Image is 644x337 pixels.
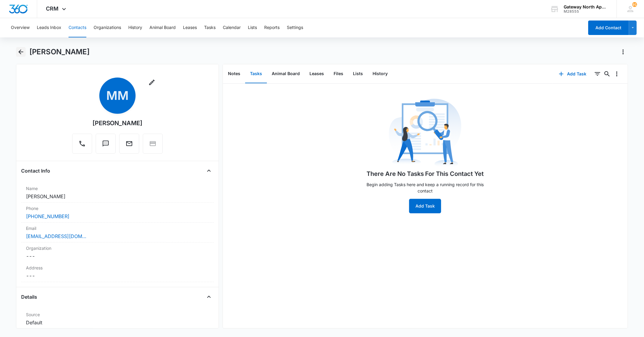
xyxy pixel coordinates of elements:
[92,119,143,128] div: [PERSON_NAME]
[409,199,441,213] button: Add Task
[72,134,92,154] button: Call
[94,18,121,37] button: Organizations
[21,243,213,262] div: Organization---
[264,18,280,37] button: Reports
[26,185,209,192] label: Name
[96,134,116,154] button: Text
[367,169,484,178] h1: There Are No Tasks For This Contact Yet
[618,47,628,57] button: Actions
[26,265,209,271] label: Address
[362,181,489,194] p: Begin adding Tasks here and keep a running record for this contact
[564,9,608,14] div: account id
[267,65,305,83] button: Animal Board
[368,65,392,83] button: History
[204,166,214,176] button: Close
[29,47,90,56] h1: [PERSON_NAME]
[26,205,209,211] label: Phone
[72,143,92,148] a: Call
[329,65,348,83] button: Files
[632,2,637,7] span: 91
[26,193,209,200] dd: [PERSON_NAME]
[632,2,637,7] div: notifications count
[305,65,329,83] button: Leases
[26,225,209,231] label: Email
[11,18,30,37] button: Overview
[69,18,86,37] button: Contacts
[602,69,612,79] button: Search...
[37,18,61,37] button: Leads Inbox
[99,78,136,114] span: MM
[26,253,209,260] dd: ---
[26,213,69,220] a: [PHONE_NUMBER]
[348,65,368,83] button: Lists
[21,262,213,282] div: Address---
[21,293,37,300] h4: Details
[204,18,216,37] button: Tasks
[21,203,213,223] div: Phone[PHONE_NUMBER]
[593,69,602,79] button: Filters
[21,183,213,203] div: Name[PERSON_NAME]
[612,69,622,79] button: Overflow Menu
[149,18,176,37] button: Animal Board
[21,309,213,329] div: SourceDefault
[588,21,629,35] button: Add Contact
[26,272,209,279] dd: ---
[119,134,139,154] button: Email
[204,292,214,302] button: Close
[564,5,608,9] div: account name
[21,223,213,243] div: Email[EMAIL_ADDRESS][DOMAIN_NAME]
[96,143,116,148] a: Text
[16,47,25,57] button: Back
[553,67,593,81] button: Add Task
[119,143,139,148] a: Email
[223,65,245,83] button: Notes
[183,18,197,37] button: Leases
[389,97,461,169] img: No Data
[21,167,50,174] h4: Contact Info
[248,18,257,37] button: Lists
[26,245,209,251] label: Organization
[26,319,209,326] dd: Default
[26,311,209,318] label: Source
[46,5,59,12] span: CRM
[245,65,267,83] button: Tasks
[26,233,86,240] a: [EMAIL_ADDRESS][DOMAIN_NAME]
[223,18,241,37] button: Calendar
[128,18,142,37] button: History
[287,18,303,37] button: Settings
